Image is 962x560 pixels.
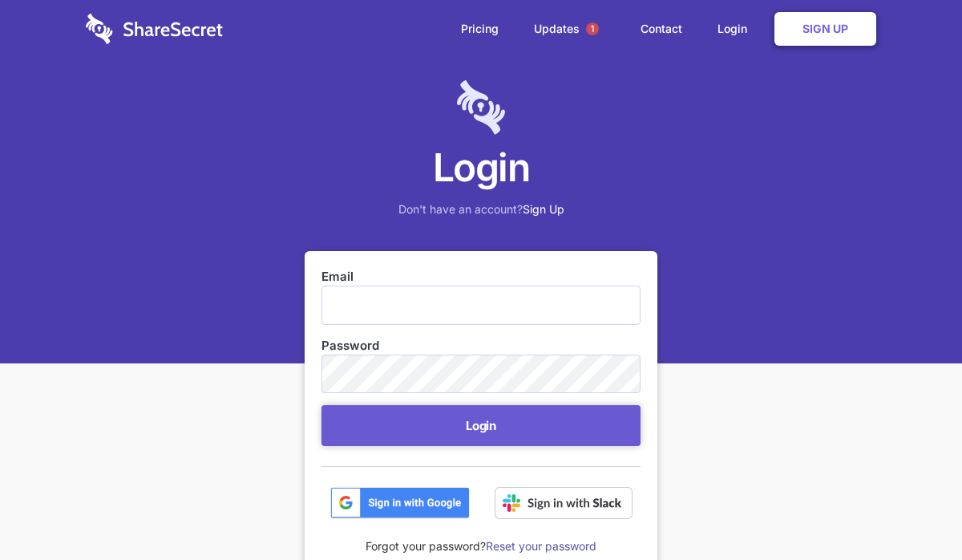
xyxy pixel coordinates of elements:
a: Login [701,4,771,54]
a: Contact [624,4,698,54]
a: Sign Up [523,202,564,216]
img: logo-lt-purple-60x68@2x-c671a683ea72a1d466fb5d642181eefbee81c4e10ba9aed56c8e1d7e762e8086.png [457,80,505,135]
div: Forgot your password? [321,519,641,555]
a: Pricing [445,4,515,54]
a: Sign Up [774,12,876,46]
label: Password [321,337,641,355]
img: btn_google_signin_dark_normal_web@2x-02e5a4921c5dab0481f19210d7229f84a41d9f18e5bdafae021273015eeb... [330,487,470,519]
span: 1 [586,22,599,35]
img: Sign in with Slack [495,487,633,519]
label: Email [321,268,641,286]
a: Reset your password [486,539,596,553]
img: logo-wordmark-white-trans-d4663122ce5f474addd5e946df7df03e33cb6a1c49d2221995e7729f52c070b2.svg [86,14,223,44]
button: Login [321,405,641,446]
